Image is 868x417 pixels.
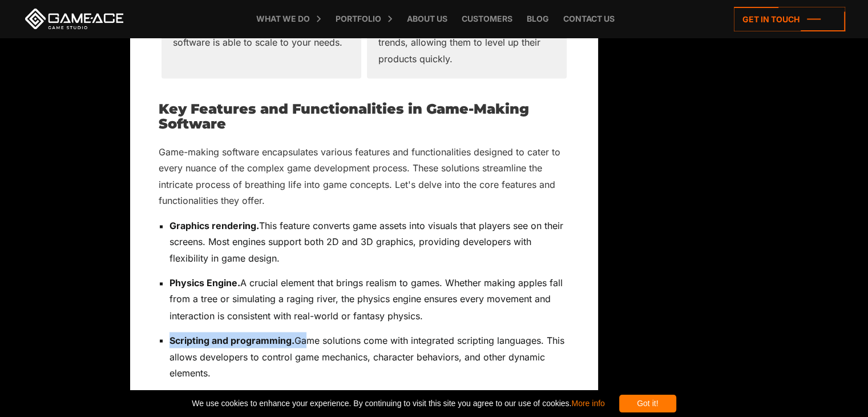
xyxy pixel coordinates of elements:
[159,144,570,209] p: Game-making software encapsulates various features and functionalities designed to cater to every...
[169,334,294,346] strong: Scripting and programming.
[169,277,240,288] strong: Physics Engine.
[169,275,570,323] p: A crucial element that brings realism to games. Whether making apples fall from a tree or simulat...
[571,399,604,408] a: More info
[619,395,676,412] div: Got it!
[192,395,604,412] span: We use cookies to enhance your experience. By continuing to visit this site you agree to our use ...
[169,218,570,266] p: This feature converts game assets into visuals that players see on their screens. Most engines su...
[734,7,845,31] a: Get in touch
[169,332,570,380] p: Game solutions come with integrated scripting languages. This allows developers to control game m...
[169,220,259,231] strong: Graphics rendering.
[159,102,570,132] h2: Key Features and Functionalities in Game-Making Software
